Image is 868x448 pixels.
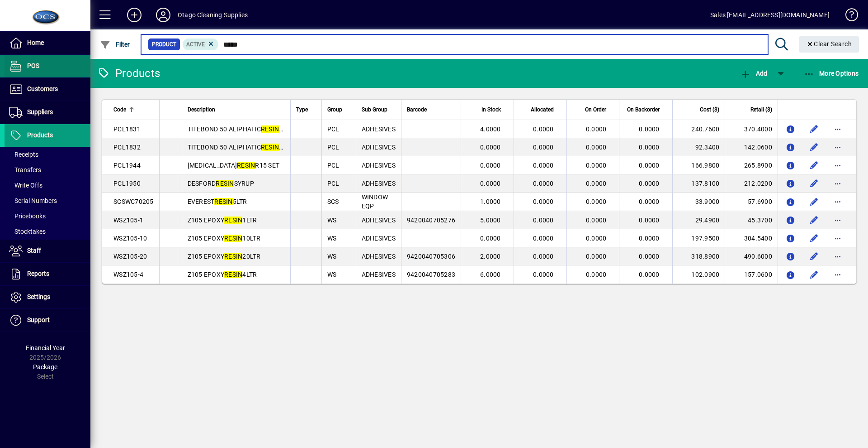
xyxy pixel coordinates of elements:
[261,144,279,151] em: RESIN
[586,162,607,169] span: 0.0000
[188,198,247,205] span: EVEREST 5LTR
[750,105,772,115] span: Retail ($)
[152,40,176,49] span: Product
[113,144,141,151] span: PCL1832
[362,180,396,187] span: ADHESIVES
[5,78,90,101] a: Customers
[533,125,554,133] span: 0.0000
[533,162,554,169] span: 0.0000
[407,217,455,224] span: 9420040705276
[586,235,607,242] span: 0.0000
[261,125,279,133] em: RESIN
[362,235,396,242] span: ADHESIVES
[5,55,90,77] a: POS
[830,194,845,209] button: More options
[113,105,154,115] div: Code
[362,105,396,115] div: Sub Group
[5,286,90,308] a: Settings
[672,211,725,229] td: 29.4900
[672,229,725,247] td: 197.9500
[725,120,778,138] td: 370.4000
[327,180,340,187] span: PCL
[5,32,90,54] a: Home
[806,40,852,48] span: Clear Search
[533,217,554,224] span: 0.0000
[533,271,554,278] span: 0.0000
[627,105,660,115] span: On Backorder
[5,208,90,224] a: Pricebooks
[327,125,340,133] span: PCL
[9,228,46,235] span: Stocktakes
[480,162,501,169] span: 0.0000
[186,41,205,48] span: Active
[480,180,501,187] span: 0.0000
[362,144,396,151] span: ADHESIVES
[9,212,46,220] span: Pricebooks
[672,156,725,174] td: 166.9800
[9,197,57,204] span: Serial Numbers
[586,217,607,224] span: 0.0000
[672,174,725,193] td: 137.8100
[481,105,501,115] span: In Stock
[5,240,90,262] a: Staff
[224,235,242,242] em: RESIN
[830,249,845,264] button: More options
[830,140,845,154] button: More options
[327,105,350,115] div: Group
[188,125,297,133] span: TITEBOND 50 ALIPHATIC 20LTR
[639,125,660,133] span: 0.0000
[27,270,49,277] span: Reports
[710,8,830,22] div: Sales [EMAIL_ADDRESS][DOMAIN_NAME]
[725,174,778,193] td: 212.0200
[572,105,615,115] div: On Order
[830,176,845,191] button: More options
[362,105,387,115] span: Sub Group
[362,193,388,210] span: WINDOW EQP
[807,213,821,227] button: Edit
[98,36,132,53] button: Filter
[586,253,607,260] span: 0.0000
[5,101,90,124] a: Suppliers
[224,271,242,278] em: RESIN
[672,120,725,138] td: 240.7600
[807,122,821,136] button: Edit
[807,176,821,191] button: Edit
[188,271,257,278] span: Z105 EPOXY 4LTR
[807,140,821,154] button: Edit
[5,193,90,208] a: Serial Numbers
[586,198,607,205] span: 0.0000
[585,105,606,115] span: On Order
[804,70,859,77] span: More Options
[639,144,660,151] span: 0.0000
[738,65,769,82] button: Add
[9,182,42,189] span: Write Offs
[27,131,53,139] span: Products
[120,7,149,23] button: Add
[533,180,554,187] span: 0.0000
[531,105,554,115] span: Allocated
[725,156,778,174] td: 265.8900
[533,253,554,260] span: 0.0000
[327,271,337,278] span: WS
[113,235,147,242] span: WSZ105-10
[725,193,778,211] td: 57.6900
[830,158,845,173] button: More options
[700,105,719,115] span: Cost ($)
[26,344,65,352] span: Financial Year
[188,105,215,115] span: Description
[725,229,778,247] td: 304.5400
[672,265,725,284] td: 102.0900
[625,105,667,115] div: On Backorder
[639,162,660,169] span: 0.0000
[5,224,90,239] a: Stocktakes
[27,316,50,323] span: Support
[188,144,294,151] span: TITEBOND 50 ALIPHATIC 5LTR
[362,125,396,133] span: ADHESIVES
[830,213,845,227] button: More options
[807,267,821,282] button: Edit
[113,271,143,278] span: WSZ105-4
[672,138,725,156] td: 92.3400
[725,138,778,156] td: 142.0600
[5,263,90,285] a: Reports
[188,253,261,260] span: Z105 EPOXY 20LTR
